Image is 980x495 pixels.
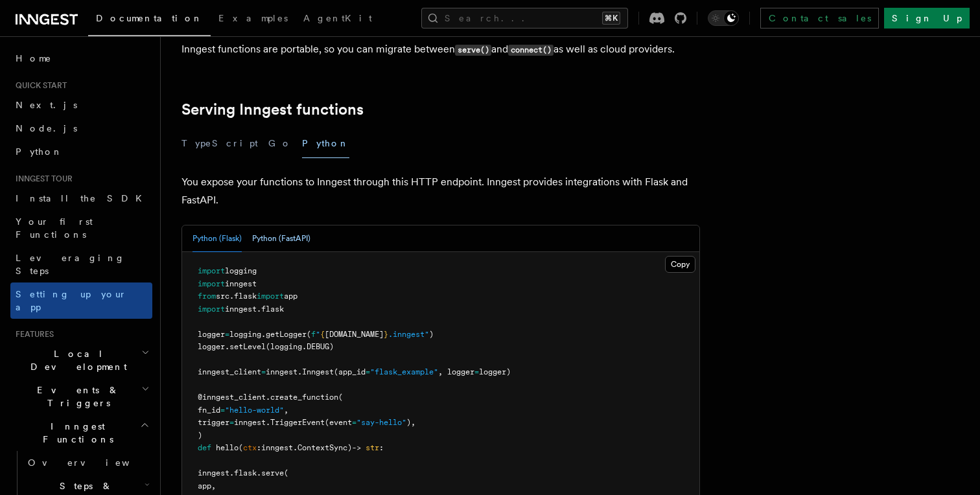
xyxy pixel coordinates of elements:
[16,146,63,157] span: Python
[760,8,879,29] a: Contact sales
[16,216,93,240] span: Your first Functions
[10,93,152,117] a: Next.js
[334,367,366,376] span: (app_id
[181,40,700,59] p: Inngest functions are portable, so you can migrate between and as well as cloud providers.
[429,330,434,339] span: )
[302,367,334,376] span: Inngest
[296,4,380,35] a: AgentKit
[10,187,152,210] a: Install the SDK
[10,210,152,246] a: Your first Functions
[366,367,370,376] span: =
[16,253,125,276] span: Leveraging Steps
[234,292,257,301] span: flask
[252,225,310,252] button: Python (FastAPI)
[225,305,257,314] span: inngest
[198,406,220,415] span: fn_id
[198,292,216,301] span: from
[268,129,292,158] button: Go
[225,406,284,415] span: "hello-world"
[198,330,225,339] span: logger
[884,8,970,29] a: Sign Up
[198,418,229,427] span: trigger
[602,12,620,25] kbd: ⌘K
[10,384,141,409] span: Events & Triggers
[225,279,257,288] span: inngest
[325,330,384,339] span: [DOMAIN_NAME]
[266,342,334,351] span: (logging.DEBUG)
[261,367,266,376] span: =
[88,4,211,36] a: Documentation
[198,305,225,314] span: import
[284,468,288,478] span: (
[10,80,67,91] span: Quick start
[10,246,152,282] a: Leveraging Steps
[16,100,77,110] span: Next.js
[10,140,152,163] a: Python
[229,292,234,301] span: .
[421,8,628,29] button: Search...⌘K
[192,225,242,252] button: Python (Flask)
[229,342,266,351] span: setLevel
[10,347,141,373] span: Local Development
[455,45,491,56] code: serve()
[198,431,202,440] span: )
[216,292,229,301] span: src
[218,13,288,23] span: Examples
[181,173,700,209] p: You expose your functions to Inngest through this HTTP endpoint. Inngest provides integrations wi...
[474,367,479,376] span: =
[198,342,225,351] span: logger
[379,443,384,452] span: :
[225,342,229,351] span: .
[96,13,203,23] span: Documentation
[10,117,152,140] a: Node.js
[10,174,73,184] span: Inngest tour
[229,468,234,478] span: .
[16,289,127,312] span: Setting up your app
[438,367,474,376] span: , logger
[10,329,54,340] span: Features
[311,330,316,339] span: f
[270,393,338,402] span: create_function
[284,292,297,301] span: app
[211,4,296,35] a: Examples
[284,406,288,415] span: ,
[302,129,349,158] button: Python
[181,100,364,119] a: Serving Inngest functions
[356,418,406,427] span: "say-hello"
[198,367,261,376] span: inngest_client
[270,418,325,427] span: TriggerEvent
[198,443,211,452] span: def
[10,342,152,378] button: Local Development
[257,443,261,452] span: :
[181,129,258,158] button: TypeScript
[229,330,261,339] span: logging
[257,468,261,478] span: .
[216,443,239,452] span: hello
[234,418,270,427] span: inngest.
[220,406,225,415] span: =
[266,367,297,376] span: inngest
[708,10,739,26] button: Toggle dark mode
[243,443,257,452] span: ctx
[10,47,152,70] a: Home
[303,13,372,23] span: AgentKit
[198,266,225,275] span: import
[316,330,320,339] span: "
[352,443,361,452] span: ->
[366,443,379,452] span: str
[325,418,352,427] span: (event
[10,420,140,446] span: Inngest Functions
[239,443,243,452] span: (
[198,481,216,490] span: app,
[266,330,307,339] span: getLogger
[665,256,695,273] button: Copy
[293,443,297,452] span: .
[338,393,343,402] span: (
[261,305,284,314] span: flask
[370,367,438,376] span: "flask_example"
[16,193,150,203] span: Install the SDK
[257,305,261,314] span: .
[261,468,284,478] span: serve
[198,393,266,402] span: @inngest_client
[297,367,302,376] span: .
